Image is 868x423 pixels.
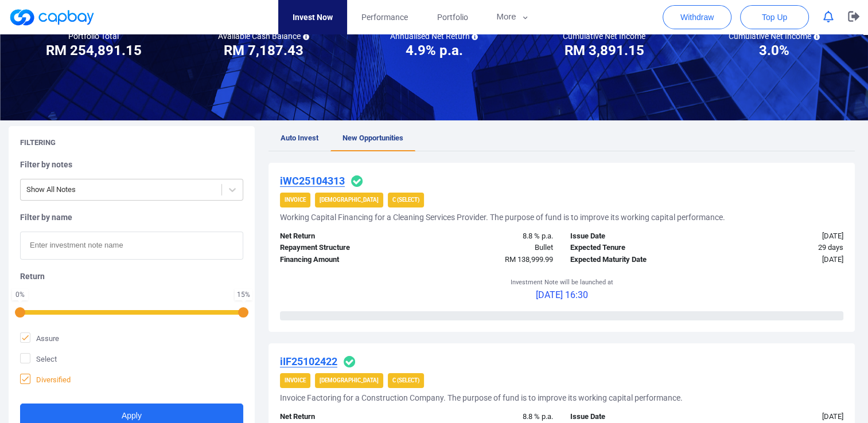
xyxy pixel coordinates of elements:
div: [DATE] [707,230,852,242]
span: Portfolio [437,11,468,23]
div: Issue Date [562,230,707,242]
span: Auto Invest [281,134,318,142]
span: Assure [20,332,59,344]
h5: Cumulative Net Income [729,31,820,41]
h5: Invoice Factoring for a Construction Company. The purpose of fund is to improve its working capit... [280,393,683,403]
div: Net Return [271,411,417,423]
button: Withdraw [663,5,731,29]
span: Diversified [20,374,71,385]
h5: Portfolio Total [68,31,119,41]
h5: Cumulative Net Income [563,31,645,41]
div: Bullet [417,242,562,254]
h3: 3.0% [759,41,789,60]
h5: Working Capital Financing for a Cleaning Services Provider. The purpose of fund is to improve its... [280,212,725,222]
div: [DATE] [707,411,852,423]
strong: Invoice [285,377,306,383]
strong: Invoice [285,197,306,203]
h5: Annualised Net Return [390,31,478,41]
div: Issue Date [562,411,707,423]
span: RM 138,999.99 [505,255,553,264]
h5: Filter by notes [20,159,243,170]
input: Enter investment note name [20,232,243,260]
h3: RM 3,891.15 [565,41,644,60]
div: 0 % [14,291,26,298]
div: Repayment Structure [271,242,417,254]
strong: [DEMOGRAPHIC_DATA] [320,197,379,203]
div: [DATE] [707,254,852,266]
h5: Filter by name [20,212,243,222]
div: Financing Amount [271,254,417,266]
strong: [DEMOGRAPHIC_DATA] [320,377,379,383]
span: New Opportunities [342,134,403,142]
u: iIF25102422 [280,355,337,367]
p: [DATE] 16:30 [510,288,613,303]
h3: 4.9% p.a. [405,41,462,60]
p: Investment Note will be launched at [510,277,613,288]
h5: Filtering [20,138,56,148]
span: Select [20,353,57,365]
div: 8.8 % p.a. [417,411,562,423]
span: Top Up [762,11,787,23]
button: Top Up [740,5,809,29]
div: Expected Maturity Date [562,254,707,266]
span: Performance [361,11,408,23]
h5: Return [20,271,243,281]
strong: C (Select) [392,197,419,203]
strong: C (Select) [392,377,419,383]
h3: RM 254,891.15 [46,41,142,60]
div: 15 % [237,291,250,298]
div: Net Return [271,230,417,242]
div: 29 days [707,242,852,254]
div: 8.8 % p.a. [417,230,562,242]
h5: Available Cash Balance [218,31,309,41]
h3: RM 7,187.43 [224,41,303,60]
div: Expected Tenure [562,242,707,254]
u: iWC25104313 [280,175,345,187]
